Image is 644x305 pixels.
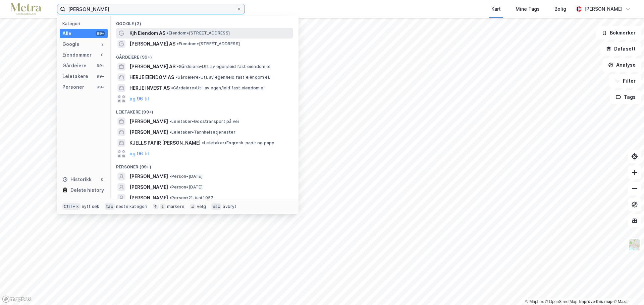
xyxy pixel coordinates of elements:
[169,184,203,190] span: Person • [DATE]
[129,95,149,103] button: og 96 til
[525,299,544,304] a: Mapbox
[129,73,174,81] span: HERJE EIENDOM AS
[167,204,184,209] div: markere
[177,41,240,47] span: Eiendom • [STREET_ADDRESS]
[169,119,239,124] span: Leietaker • Godstransport på vei
[167,30,230,36] span: Eiendom • [STREET_ADDRESS]
[62,175,92,183] div: Historikk
[602,58,641,72] button: Analyse
[596,26,641,40] button: Bokmerker
[11,3,41,15] img: metra-logo.256734c3b2bbffee19d4.png
[100,177,105,182] div: 0
[167,30,169,35] span: •
[169,195,213,201] span: Person • 21. juni 1957
[554,5,566,13] div: Bolig
[111,159,299,171] div: Personer (99+)
[610,90,641,104] button: Tags
[175,75,177,80] span: •
[62,29,71,37] div: Alle
[96,63,105,68] div: 99+
[96,31,105,36] div: 99+
[129,84,170,92] span: HERJE INVEST AS
[65,4,236,14] input: Søk på adresse, matrikkel, gårdeiere, leietakere eller personer
[70,186,104,194] div: Delete history
[610,273,644,305] div: Kontrollprogram for chat
[62,21,108,26] div: Kategori
[202,140,275,146] span: Leietaker • Engrosh. papir og papp
[62,83,84,91] div: Personer
[609,74,641,88] button: Filter
[62,40,79,48] div: Google
[545,299,578,304] a: OpenStreetMap
[129,183,168,191] span: [PERSON_NAME]
[129,194,168,202] span: [PERSON_NAME]
[169,130,235,135] span: Leietaker • Tannhelsetjenester
[129,29,165,37] span: Kjh Eiendom AS
[129,172,168,180] span: [PERSON_NAME]
[129,139,201,147] span: KJELLS PAPIR [PERSON_NAME]
[579,299,612,304] a: Improve this map
[62,72,88,80] div: Leietakere
[96,74,105,79] div: 99+
[129,128,168,136] span: [PERSON_NAME]
[177,64,179,69] span: •
[223,204,236,209] div: avbryt
[116,204,148,209] div: neste kategori
[169,174,171,179] span: •
[516,5,540,13] div: Mine Tags
[105,203,115,210] div: tab
[491,5,501,13] div: Kart
[111,104,299,116] div: Leietakere (99+)
[169,174,203,179] span: Person • [DATE]
[171,85,266,91] span: Gårdeiere • Utl. av egen/leid fast eiendom el.
[177,64,271,69] span: Gårdeiere • Utl. av egen/leid fast eiendom el.
[202,140,204,145] span: •
[169,184,171,189] span: •
[129,150,149,158] button: og 96 til
[197,204,206,209] div: velg
[169,119,171,124] span: •
[171,85,173,90] span: •
[129,63,175,71] span: [PERSON_NAME] AS
[100,42,105,47] div: 2
[100,52,105,58] div: 0
[62,62,87,70] div: Gårdeiere
[169,130,171,135] span: •
[96,84,105,90] div: 99+
[62,51,92,59] div: Eiendommer
[175,75,270,80] span: Gårdeiere • Utl. av egen/leid fast eiendom el.
[610,273,644,305] iframe: Chat Widget
[82,204,100,209] div: nytt søk
[129,118,168,126] span: [PERSON_NAME]
[111,49,299,61] div: Gårdeiere (99+)
[129,40,175,48] span: [PERSON_NAME] AS
[584,5,623,13] div: [PERSON_NAME]
[600,42,641,56] button: Datasett
[177,41,179,46] span: •
[169,195,171,200] span: •
[628,238,641,251] img: Z
[2,295,32,303] a: Mapbox homepage
[211,203,222,210] div: esc
[62,203,80,210] div: Ctrl + k
[111,16,299,28] div: Google (2)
